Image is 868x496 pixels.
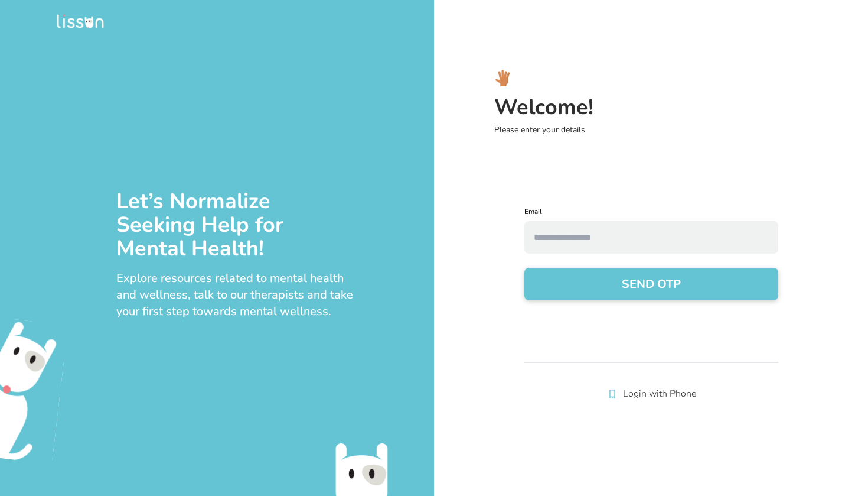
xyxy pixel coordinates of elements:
[524,268,778,300] button: SEND OTP
[524,207,778,216] label: Email
[116,270,355,320] div: Explore resources related to mental health and wellness, talk to our therapists and take your fir...
[494,124,868,136] p: Please enter your details
[116,190,355,261] div: Let’s Normalize Seeking Help for Mental Health!
[606,390,618,398] img: phone-icon.svg
[494,96,868,119] h3: Welcome!
[494,70,511,86] img: hi_logo.svg
[57,14,104,29] img: logo.png
[321,442,403,496] img: emo-bottom.svg
[623,387,696,401] a: Login with Phone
